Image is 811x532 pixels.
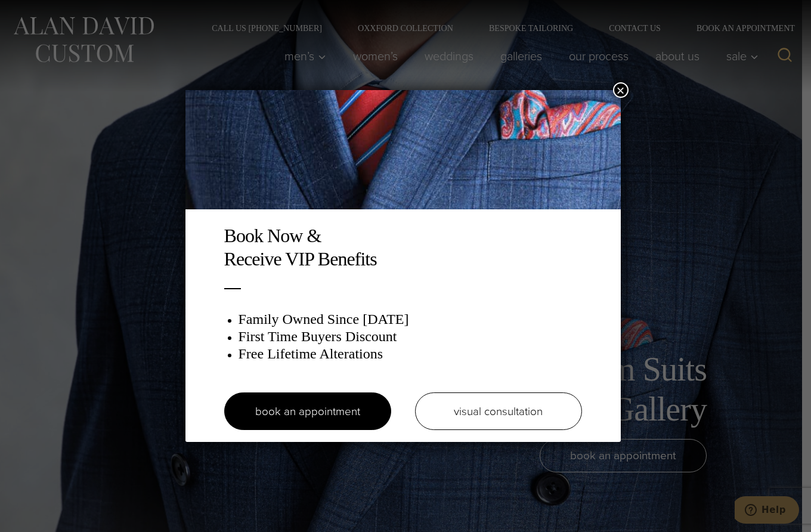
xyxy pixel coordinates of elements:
[239,311,582,328] h3: Family Owned Since [DATE]
[239,328,582,345] h3: First Time Buyers Discount
[224,224,582,270] h2: Book Now & Receive VIP Benefits
[224,392,391,430] a: book an appointment
[27,8,51,19] span: Help
[239,345,582,363] h3: Free Lifetime Alterations
[415,392,582,430] a: visual consultation
[613,82,629,98] button: Close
